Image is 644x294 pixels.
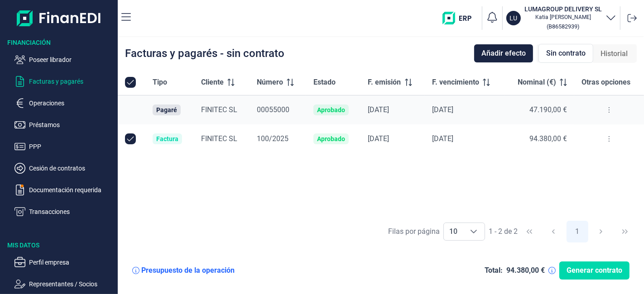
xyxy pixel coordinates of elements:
p: LU [510,14,518,23]
span: 1 - 2 de 2 [489,228,518,235]
img: Logo de aplicación [17,7,101,29]
div: Presupuesto de la operación [141,266,235,275]
span: F. vencimiento [432,77,479,88]
span: Cliente [201,77,224,88]
button: LULUMAGROUP DELIVERY SLKatia [PERSON_NAME](B86582939) [506,5,616,32]
p: PPP [29,141,114,152]
p: Cesión de contratos [29,163,114,174]
p: Préstamos [29,119,114,130]
span: F. emisión [368,77,401,88]
span: Estado [313,77,336,88]
p: Facturas y pagarés [29,76,114,87]
span: Nominal (€) [518,77,556,88]
button: First Page [519,221,540,242]
img: erp [442,12,478,24]
button: Representantes / Socios [14,279,114,289]
p: Poseer librador [29,54,114,65]
div: [DATE] [368,134,418,143]
span: FINITEC SL [201,105,237,114]
div: [DATE] [368,105,418,114]
button: Operaciones [14,98,114,109]
div: Historial [593,45,635,63]
span: Generar contrato [567,265,622,276]
span: Número [257,77,283,88]
button: Next Page [590,221,612,242]
div: [DATE] [432,134,497,143]
small: Copiar cif [547,23,580,30]
button: Préstamos [14,119,114,130]
div: Factura [156,135,178,142]
span: 00055000 [257,105,289,114]
p: Transacciones [29,206,114,217]
h3: LUMAGROUP DELIVERY SL [524,5,602,14]
button: Previous Page [543,221,564,242]
span: Sin contrato [546,48,586,59]
div: [DATE] [432,105,497,114]
div: Sin contrato [538,44,593,63]
div: Facturas y pagarés - sin contrato [125,48,284,59]
span: Añadir efecto [481,48,526,59]
span: Tipo [153,77,167,88]
span: Otras opciones [582,77,630,88]
span: Historial [601,48,628,59]
span: 94.380,00 € [529,134,567,143]
p: Operaciones [29,98,114,109]
button: Page 1 [567,221,588,242]
div: Aprobado [317,135,345,142]
button: Perfil empresa [14,257,114,268]
button: Poseer librador [14,54,114,65]
button: Facturas y pagarés [14,76,114,87]
div: Choose [463,223,485,240]
div: Total: [485,266,503,275]
button: PPP [14,141,114,152]
button: Añadir efecto [474,44,533,62]
p: Perfil empresa [29,257,114,268]
button: Transacciones [14,206,114,217]
div: All items selected [125,77,136,88]
div: Aprobado [317,106,345,114]
span: 10 [444,223,463,240]
button: Cesión de contratos [14,163,114,174]
span: FINITEC SL [201,134,237,143]
p: Representantes / Socios [29,279,114,289]
button: Generar contrato [559,261,630,280]
button: Last Page [614,221,636,242]
div: Pagaré [156,106,177,114]
p: Katia [PERSON_NAME] [524,14,602,21]
span: 100/2025 [257,134,288,143]
div: Row Unselected null [125,133,136,144]
span: 47.190,00 € [529,105,567,114]
button: Documentación requerida [14,185,114,195]
div: 94.380,00 € [506,266,545,275]
div: Filas por página [388,226,440,237]
p: Documentación requerida [29,185,114,195]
